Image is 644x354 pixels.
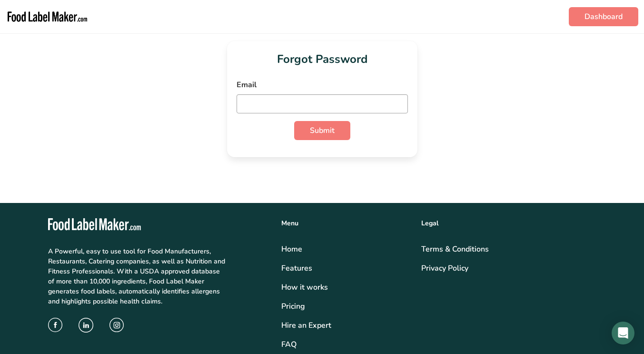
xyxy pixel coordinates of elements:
[6,4,89,30] img: Food Label Maker
[421,263,596,274] a: Privacy Policy
[612,322,634,344] div: Open Intercom Messenger
[421,243,596,255] a: Terms & Conditions
[237,79,408,91] label: Email
[281,282,410,293] div: How it works
[569,7,638,26] a: Dashboard
[294,121,350,140] button: Submit
[421,218,596,228] div: Legal
[281,263,410,274] a: Features
[281,301,410,312] a: Pricing
[281,339,410,350] a: FAQ
[237,51,408,68] h1: Forgot Password
[281,320,410,331] a: Hire an Expert
[281,243,410,255] a: Home
[48,246,226,306] p: A Powerful, easy to use tool for Food Manufacturers, Restaurants, Catering companies, as well as ...
[281,218,410,228] div: Menu
[310,125,335,136] span: Submit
